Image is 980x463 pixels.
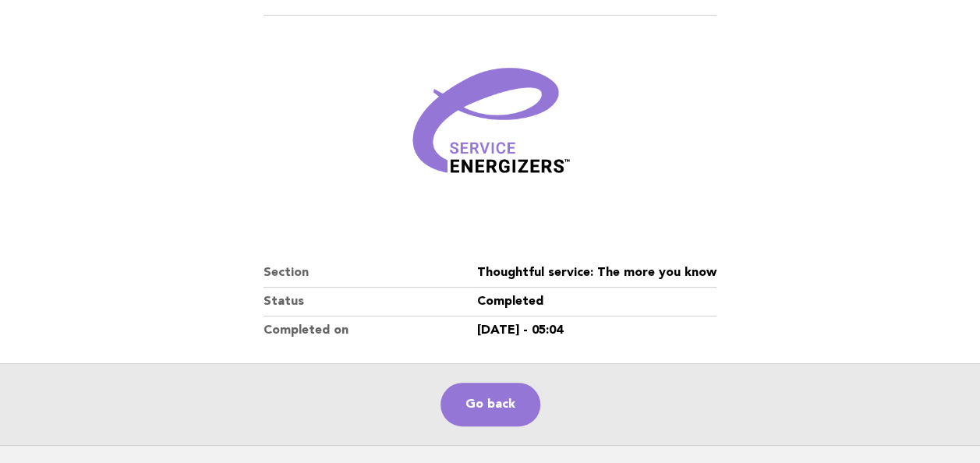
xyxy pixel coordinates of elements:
[477,288,716,316] dd: Completed
[264,288,477,316] dt: Status
[477,259,716,288] dd: Thoughtful service: The more you know
[264,259,477,288] dt: Section
[397,34,584,221] img: Verified
[264,316,477,345] dt: Completed on
[440,383,540,426] a: Go back
[477,316,716,345] dd: [DATE] - 05:04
